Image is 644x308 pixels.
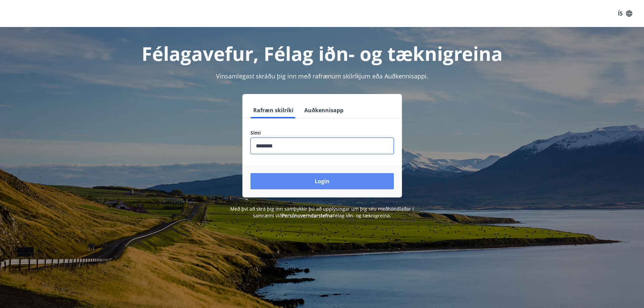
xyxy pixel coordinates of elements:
[216,72,428,80] span: Vinsamlegast skráðu þig inn með rafrænum skilríkjum eða Auðkennisappi.
[251,129,394,136] label: Sími
[251,102,296,118] button: Rafræn skilríki
[230,206,414,219] span: Með því að skrá þig inn samþykkir þú að upplýsingar um þig séu meðhöndlaðar í samræmi við Félag i...
[302,102,346,118] button: Auðkennisapp
[251,173,394,189] button: Login
[614,7,636,20] button: ÍS
[282,212,333,219] a: Persónuverndarstefna
[87,41,557,66] h1: Félagavefur, Félag iðn- og tæknigreina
